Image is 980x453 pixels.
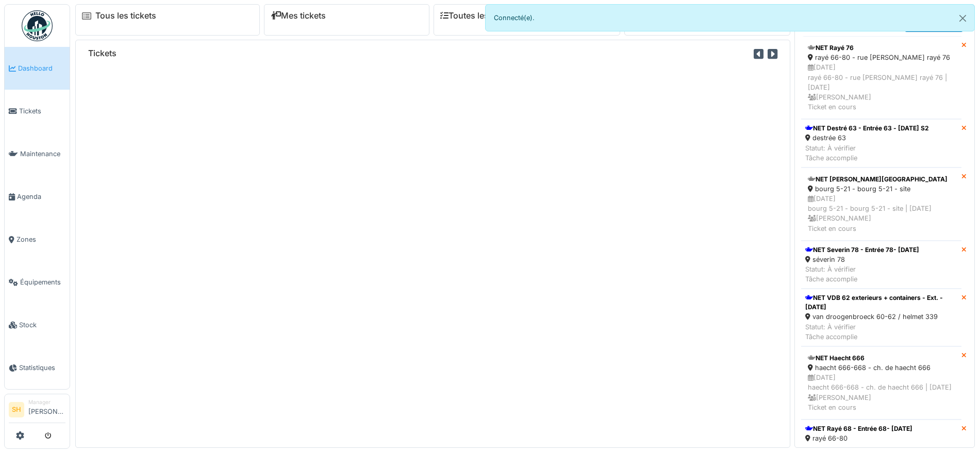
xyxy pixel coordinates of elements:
div: destrée 63 [805,133,929,143]
li: SH [9,402,24,417]
span: Équipements [20,277,65,287]
a: Mes tickets [271,11,326,21]
div: NET Severin 78 - Entrée 78- [DATE] [805,245,919,255]
a: Maintenance [5,132,70,175]
div: NET Rayé 76 [808,43,955,53]
a: Agenda [5,175,70,218]
div: Statut: À vérifier Tâche accomplie [805,143,929,163]
a: Équipements [5,261,70,304]
button: Close [951,5,974,32]
span: Statistiques [19,363,65,373]
div: NET Destré 63 - Entrée 63 - [DATE] S2 [805,124,929,133]
div: [DATE] bourg 5-21 - bourg 5-21 - site | [DATE] [PERSON_NAME] Ticket en cours [808,194,955,233]
span: Tickets [19,106,65,116]
a: NET Destré 63 - Entrée 63 - [DATE] S2 destrée 63 Statut: À vérifierTâche accomplie [801,119,961,167]
div: [DATE] haecht 666-668 - ch. de haecht 666 | [DATE] [PERSON_NAME] Ticket en cours [808,373,955,412]
div: haecht 666-668 - ch. de haecht 666 [808,363,955,373]
a: Stock [5,304,70,346]
a: Tickets [5,90,70,132]
div: Manager [28,398,65,406]
a: NET Haecht 666 haecht 666-668 - ch. de haecht 666 [DATE]haecht 666-668 - ch. de haecht 666 | [DAT... [801,346,961,420]
span: Dashboard [18,63,65,73]
a: Statistiques [5,346,70,389]
div: Statut: À vérifier Tâche accomplie [805,264,919,284]
span: Maintenance [20,149,65,159]
div: séverin 78 [805,255,919,264]
span: Zones [16,234,65,244]
a: NET Severin 78 - Entrée 78- [DATE] séverin 78 Statut: À vérifierTâche accomplie [801,241,961,289]
a: NET Rayé 76 rayé 66-80 - rue [PERSON_NAME] rayé 76 [DATE]rayé 66-80 - rue [PERSON_NAME] rayé 76 |... [801,36,961,119]
a: NET VDB 62 exterieurs + containers - Ext. - [DATE] van droogenbroeck 60-62 / helmet 339 Statut: À... [801,289,961,346]
div: NET Haecht 666 [808,354,955,363]
div: Connecté(e). [485,4,975,31]
a: Tous les tickets [95,11,156,21]
h6: Tickets [88,48,117,58]
a: Dashboard [5,47,70,90]
div: bourg 5-21 - bourg 5-21 - site [808,184,955,194]
a: NET [PERSON_NAME][GEOGRAPHIC_DATA] bourg 5-21 - bourg 5-21 - site [DATE]bourg 5-21 - bourg 5-21 -... [801,167,961,241]
div: van droogenbroeck 60-62 / helmet 339 [805,312,957,322]
div: NET [PERSON_NAME][GEOGRAPHIC_DATA] [808,175,955,184]
img: Badge_color-CXgf-gQk.svg [22,10,53,41]
li: [PERSON_NAME] [28,398,65,421]
div: rayé 66-80 [805,433,912,443]
span: Agenda [17,192,65,202]
div: [DATE] rayé 66-80 - rue [PERSON_NAME] rayé 76 | [DATE] [PERSON_NAME] Ticket en cours [808,62,955,112]
a: Toutes les tâches [440,11,517,21]
a: SH Manager[PERSON_NAME] [9,398,65,423]
span: Stock [19,320,65,330]
div: rayé 66-80 - rue [PERSON_NAME] rayé 76 [808,53,955,62]
div: Statut: À vérifier Tâche accomplie [805,322,957,342]
div: NET Rayé 68 - Entrée 68- [DATE] [805,424,912,433]
div: NET VDB 62 exterieurs + containers - Ext. - [DATE] [805,293,957,312]
a: Zones [5,218,70,261]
